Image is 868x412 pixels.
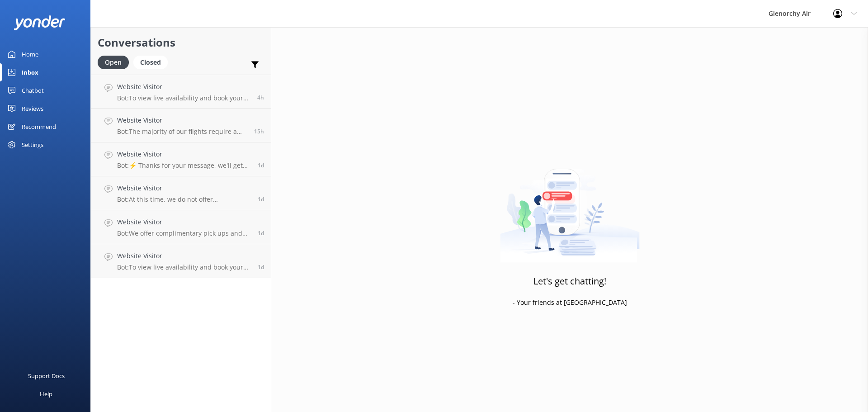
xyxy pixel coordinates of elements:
[98,34,264,51] h2: Conversations
[14,15,66,30] img: yonder-white-logo.png
[98,57,133,67] a: Open
[513,298,627,308] p: - Your friends at [GEOGRAPHIC_DATA]
[91,210,271,244] a: Website VisitorBot:We offer complimentary pick ups and drop offs within [GEOGRAPHIC_DATA]. Please...
[117,263,251,271] p: Bot: To view live availability and book your experience, please visit [URL][DOMAIN_NAME].
[98,56,129,69] div: Open
[91,142,271,176] a: Website VisitorBot:⚡ Thanks for your message, we'll get back to you as soon as we can. You're als...
[117,149,251,159] h4: Website Visitor
[22,81,44,99] div: Chatbot
[254,128,264,135] span: Aug 24 2025 07:35pm (UTC +12:00) Pacific/Auckland
[117,115,247,125] h4: Website Visitor
[28,367,65,385] div: Support Docs
[22,99,43,118] div: Reviews
[117,82,250,92] h4: Website Visitor
[117,94,250,102] p: Bot: To view live availability and book your experience, please visit [URL][DOMAIN_NAME].
[91,244,271,278] a: Website VisitorBot:To view live availability and book your experience, please visit [URL][DOMAIN_...
[22,45,38,63] div: Home
[258,161,264,169] span: Aug 24 2025 09:51am (UTC +12:00) Pacific/Auckland
[22,118,56,136] div: Recommend
[117,161,251,170] p: Bot: ⚡ Thanks for your message, we'll get back to you as soon as we can. You're also welcome to k...
[533,274,606,289] h3: Let's get chatting!
[258,195,264,203] span: Aug 24 2025 04:44am (UTC +12:00) Pacific/Auckland
[133,56,168,69] div: Closed
[258,229,264,237] span: Aug 24 2025 03:45am (UTC +12:00) Pacific/Auckland
[91,109,271,142] a: Website VisitorBot:The majority of our flights require a minimum of 2 passengers to confirm a dep...
[91,176,271,210] a: Website VisitorBot:At this time, we do not offer [PERSON_NAME] Island flights over multiple days,...
[117,195,251,204] p: Bot: At this time, we do not offer [PERSON_NAME] Island flights over multiple days, just day trip...
[117,128,247,136] p: Bot: The majority of our flights require a minimum of 2 passengers to confirm a departure. Bookin...
[117,183,251,193] h4: Website Visitor
[258,263,264,271] span: Aug 23 2025 11:30pm (UTC +12:00) Pacific/Auckland
[117,229,251,237] p: Bot: We offer complimentary pick ups and drop offs within [GEOGRAPHIC_DATA]. Please select from o...
[500,150,640,263] img: artwork of a man stealing a conversation from at giant smartphone
[257,94,264,101] span: Aug 25 2025 06:14am (UTC +12:00) Pacific/Auckland
[22,136,43,154] div: Settings
[22,63,38,81] div: Inbox
[117,217,251,227] h4: Website Visitor
[133,57,172,67] a: Closed
[91,75,271,109] a: Website VisitorBot:To view live availability and book your experience, please visit [URL][DOMAIN_...
[40,385,52,403] div: Help
[117,251,251,261] h4: Website Visitor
